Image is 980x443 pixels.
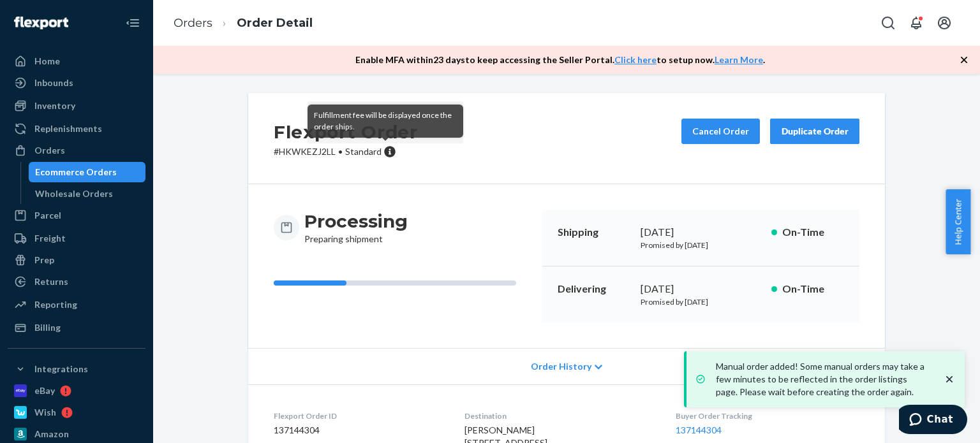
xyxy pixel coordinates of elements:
[34,275,68,288] div: Returns
[8,317,145,338] a: Billing
[531,360,591,373] span: Order History
[681,119,760,144] button: Cancel Order
[34,76,73,89] div: Inbounds
[641,282,761,296] div: [DATE]
[314,110,457,133] div: Fulfillment fee will be displayed once the order ships.
[34,209,61,222] div: Parcel
[345,146,382,157] span: Standard
[8,73,145,93] a: Inbounds
[946,189,970,254] button: Help Center
[558,225,630,240] p: Shipping
[932,10,957,36] button: Open account menu
[8,96,145,116] a: Inventory
[237,16,313,30] a: Order Detail
[274,145,418,158] p: # HKWKEZJ2LL
[34,144,65,157] div: Orders
[34,384,55,397] div: eBay
[304,210,408,245] div: Preparing shipment
[782,225,844,240] p: On-Time
[8,250,145,270] a: Prep
[464,410,655,421] dt: Destination
[174,16,212,30] a: Orders
[120,10,145,36] button: Close Navigation
[163,4,323,42] ol: breadcrumbs
[676,410,859,421] dt: Buyer Order Tracking
[782,282,844,296] p: On-Time
[34,298,77,311] div: Reporting
[558,282,630,296] p: Delivering
[34,122,102,135] div: Replenishments
[943,373,956,386] svg: close toast
[35,187,113,200] div: Wholesale Orders
[8,294,145,315] a: Reporting
[14,17,68,29] img: Flexport logo
[8,272,145,292] a: Returns
[338,146,343,157] span: •
[903,10,929,36] button: Open notifications
[770,119,859,144] button: Duplicate Order
[641,240,761,251] p: Promised by [DATE]
[8,228,145,249] a: Freight
[641,225,761,240] div: [DATE]
[8,51,145,71] a: Home
[715,54,763,65] a: Learn More
[304,210,408,233] h3: Processing
[355,54,765,66] p: Enable MFA within 23 days to keep accessing the Seller Portal. to setup now. .
[34,55,60,68] div: Home
[8,140,145,161] a: Orders
[8,359,145,379] button: Integrations
[875,10,901,36] button: Open Search Box
[29,162,146,182] a: Ecommerce Orders
[8,381,145,401] a: eBay
[676,425,722,435] a: 137144304
[29,184,146,204] a: Wholesale Orders
[35,166,117,178] div: Ecommerce Orders
[34,321,61,334] div: Billing
[34,428,69,440] div: Amazon
[34,406,56,419] div: Wish
[274,424,444,437] dd: 137144304
[899,405,967,437] iframe: Opens a widget where you can chat to one of our agents
[781,125,849,138] div: Duplicate Order
[34,254,54,266] div: Prep
[8,119,145,139] a: Replenishments
[274,119,418,145] h2: Flexport Order
[34,232,66,245] div: Freight
[614,54,657,65] a: Click here
[34,363,88,375] div: Integrations
[34,99,75,112] div: Inventory
[8,205,145,226] a: Parcel
[8,402,145,423] a: Wish
[641,296,761,307] p: Promised by [DATE]
[716,360,930,398] p: Manual order added! Some manual orders may take a few minutes to be reflected in the order listin...
[274,410,444,421] dt: Flexport Order ID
